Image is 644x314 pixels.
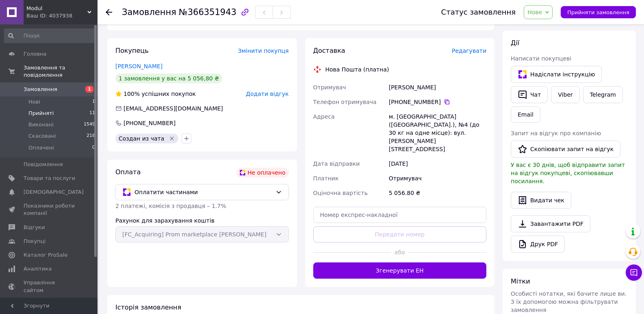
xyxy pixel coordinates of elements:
[24,86,57,93] span: Замовлення
[387,109,488,156] div: м. [GEOGRAPHIC_DATA] ([GEOGRAPHIC_DATA].), №4 (до 30 кг на одне місце): вул. [PERSON_NAME][STREET...
[124,105,223,112] span: [EMAIL_ADDRESS][DOMAIN_NAME]
[4,28,96,43] input: Пошук
[389,98,486,106] div: [PHONE_NUMBER]
[313,190,368,196] span: Оціночна вартість
[115,74,222,83] div: 1 замовлення у вас на 5 056,80 ₴
[387,80,488,95] div: [PERSON_NAME]
[28,144,54,152] span: Оплачені
[313,47,345,54] span: Доставка
[313,113,335,120] span: Адреса
[24,224,45,231] span: Відгуки
[124,91,140,97] span: 100%
[583,86,623,103] a: Telegram
[387,156,488,171] div: [DATE]
[26,5,87,12] span: Modul
[24,175,75,182] span: Товари та послуги
[28,98,40,106] span: Нові
[323,65,391,74] div: Нова Пошта (платна)
[238,48,289,54] span: Змінити покупця
[24,265,52,273] span: Аналітика
[28,132,56,140] span: Скасовані
[26,12,98,19] div: Ваш ID: 4037938
[115,63,163,69] a: [PERSON_NAME]
[391,248,408,256] span: або
[246,91,288,97] span: Додати відгук
[236,168,288,178] div: Не оплачено
[24,202,75,217] span: Показники роботи компанії
[511,39,519,47] span: Дії
[24,279,75,294] span: Управління сайтом
[313,207,487,223] input: Номер експрес-накладної
[24,161,63,168] span: Повідомлення
[313,99,377,105] span: Телефон отримувача
[561,6,636,18] button: Прийняти замовлення
[551,86,579,103] a: Viber
[511,86,548,103] button: Чат
[511,162,625,184] span: У вас є 30 днів, щоб відправити запит на відгук покупцеві, скопіювавши посилання.
[179,7,236,17] span: №366351943
[511,130,601,136] span: Запит на відгук про компанію
[24,251,67,259] span: Каталог ProSale
[387,171,488,186] div: Отримувач
[89,110,95,117] span: 11
[119,135,164,142] span: Создан из чата
[28,121,54,128] span: Виконані
[313,84,346,91] span: Отримувач
[511,55,571,62] span: Написати покупцеві
[123,119,176,127] div: [PHONE_NUMBER]
[511,192,571,209] button: Видати чек
[452,48,486,54] span: Редагувати
[92,144,95,152] span: 0
[106,8,112,16] div: Повернутися назад
[313,160,360,167] span: Дата відправки
[122,7,176,17] span: Замовлення
[115,47,149,54] span: Покупець
[387,186,488,200] div: 5 056.80 ₴
[511,277,530,285] span: Мітки
[115,303,181,311] span: Історія замовлення
[511,236,565,253] a: Друк PDF
[527,9,542,15] span: Нове
[24,238,46,245] span: Покупці
[511,215,590,232] a: Завантажити PDF
[24,64,98,79] span: Замовлення та повідомлення
[511,290,627,313] span: Особисті нотатки, які бачите лише ви. З їх допомогою можна фільтрувати замовлення
[24,50,46,58] span: Головна
[115,90,196,98] div: успішних покупок
[169,135,175,142] svg: Видалити мітку
[24,188,84,196] span: [DEMOGRAPHIC_DATA]
[92,98,95,106] span: 1
[87,132,95,140] span: 218
[511,141,620,158] button: Скопіювати запит на відгук
[313,175,339,182] span: Платник
[84,121,95,128] span: 1549
[134,188,272,197] span: Оплатити частинами
[115,168,141,176] span: Оплата
[115,203,226,209] span: 2 платежі, комісія з продавця – 1.7%
[115,217,289,225] div: Рахунок для зарахування коштів
[567,9,629,15] span: Прийняти замовлення
[313,262,487,279] button: Згенерувати ЕН
[511,66,602,83] button: Надіслати інструкцію
[511,106,540,123] button: Email
[626,264,642,281] button: Чат з покупцем
[85,86,93,93] span: 1
[28,110,54,117] span: Прийняті
[441,8,516,16] div: Статус замовлення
